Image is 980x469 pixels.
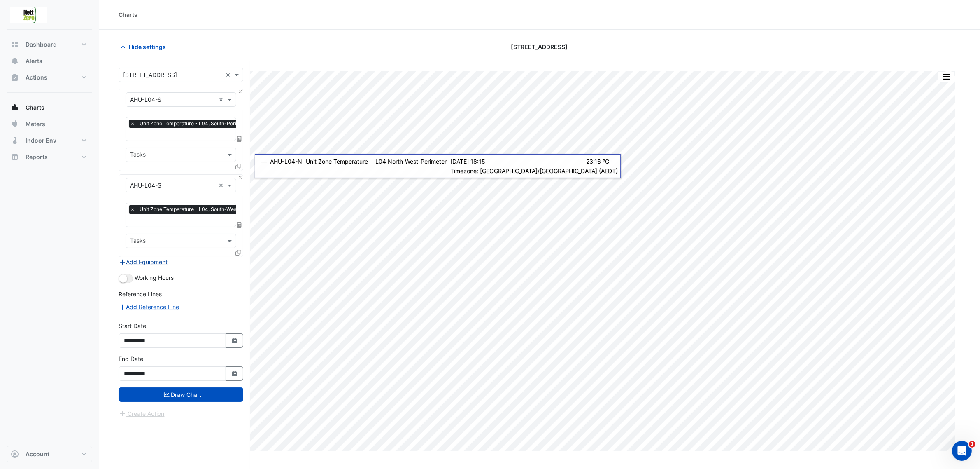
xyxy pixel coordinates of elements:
[129,205,136,213] span: ×
[119,257,168,267] button: Add Equipment
[129,236,146,247] div: Tasks
[26,450,49,458] span: Account
[7,149,92,165] button: Reports
[235,249,241,256] span: Clone Favourites and Tasks from this Equipment to other Equipment
[26,103,44,112] span: Charts
[26,136,56,145] span: Indoor Env
[7,36,92,53] button: Dashboard
[26,57,42,65] span: Alerts
[119,40,171,54] button: Hide settings
[137,120,252,128] span: Unit Zone Temperature - L04, South-Perimeter
[129,120,136,128] span: ×
[7,69,92,86] button: Actions
[7,446,92,462] button: Account
[236,135,243,142] span: Choose Function
[231,370,238,377] fa-icon: Select Date
[119,387,243,402] button: Draw Chart
[135,274,174,281] span: Working Hours
[26,120,45,128] span: Meters
[11,136,19,145] app-icon: Indoor Env
[7,116,92,132] button: Meters
[11,40,19,49] app-icon: Dashboard
[236,221,243,228] span: Choose Function
[952,441,972,461] iframe: Intercom live chat
[7,53,92,69] button: Alerts
[11,153,19,161] app-icon: Reports
[26,153,48,161] span: Reports
[119,409,165,416] app-escalated-ticket-create-button: Please draw the charts first
[511,42,568,51] span: [STREET_ADDRESS]
[10,7,47,23] img: Company Logo
[119,302,180,312] button: Add Reference Line
[969,441,975,448] span: 1
[235,163,241,170] span: Clone Favourites and Tasks from this Equipment to other Equipment
[119,10,137,19] div: Charts
[11,103,19,112] app-icon: Charts
[26,40,57,49] span: Dashboard
[119,321,146,330] label: Start Date
[7,99,92,116] button: Charts
[26,73,47,82] span: Actions
[237,175,243,180] button: Close
[219,181,226,190] span: Clear
[119,290,162,298] label: Reference Lines
[137,205,266,213] span: Unit Zone Temperature - L04, South-West-Perimeter
[7,132,92,149] button: Indoor Env
[237,89,243,94] button: Close
[129,42,166,51] span: Hide settings
[119,354,143,363] label: End Date
[226,70,233,79] span: Clear
[219,95,226,104] span: Clear
[11,73,19,82] app-icon: Actions
[938,72,954,82] button: More Options
[11,57,19,65] app-icon: Alerts
[129,150,146,161] div: Tasks
[231,337,238,344] fa-icon: Select Date
[11,120,19,128] app-icon: Meters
